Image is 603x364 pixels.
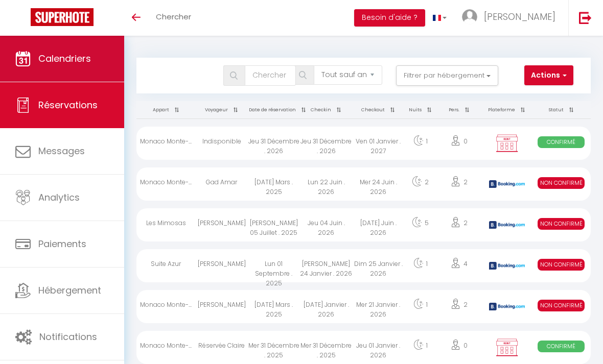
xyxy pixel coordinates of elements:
[248,101,300,119] th: Sort by booking date
[196,101,248,119] th: Sort by guest
[436,101,482,119] th: Sort by people
[245,65,296,86] input: Chercher
[462,9,477,25] img: ...
[39,330,97,343] span: Notifications
[38,237,86,250] span: Paiements
[579,11,592,24] img: logout
[524,65,573,86] button: Actions
[156,11,191,22] span: Chercher
[38,191,80,204] span: Analytics
[405,101,436,119] th: Sort by nights
[531,101,591,119] th: Sort by status
[352,101,404,119] th: Sort by checkout
[38,99,98,111] span: Réservations
[354,9,425,27] button: Besoin d'aide ?
[38,144,85,157] span: Messages
[38,52,91,65] span: Calendriers
[396,65,498,86] button: Filtrer par hébergement
[482,101,532,119] th: Sort by channel
[31,8,94,26] img: Super Booking
[136,101,196,119] th: Sort by rentals
[38,284,101,297] span: Hébergement
[300,101,352,119] th: Sort by checkin
[484,10,555,23] span: [PERSON_NAME]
